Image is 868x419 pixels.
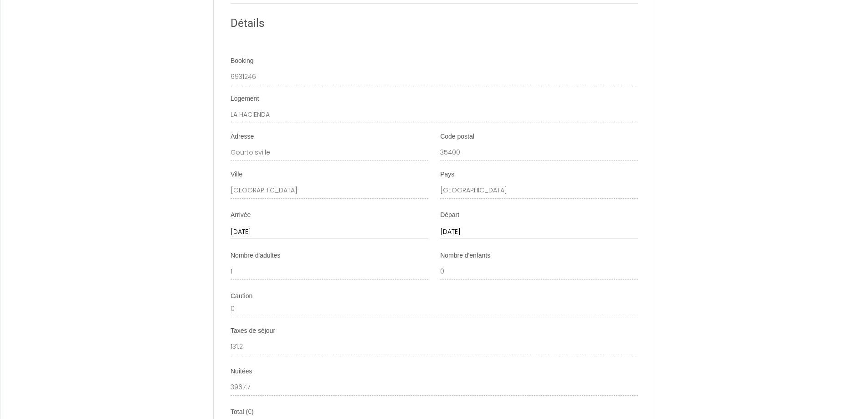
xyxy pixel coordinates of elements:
[440,251,490,260] label: Nombre d'enfants
[231,132,254,141] label: Adresse
[231,251,280,260] label: Nombre d'adultes
[231,57,254,66] label: Booking
[231,170,242,179] label: Ville
[440,132,474,141] label: Code postal
[231,408,254,417] label: Total (€)
[440,170,454,179] label: Pays
[231,15,638,32] h2: Détails
[440,211,459,220] label: Départ
[231,367,252,376] label: Nuitées
[231,94,259,103] label: Logement
[231,292,638,301] div: Caution
[231,326,275,336] label: Taxes de séjour
[231,211,251,220] label: Arrivée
